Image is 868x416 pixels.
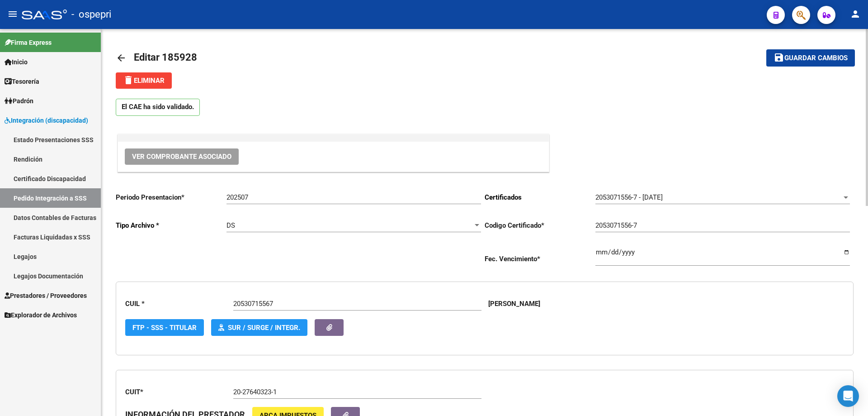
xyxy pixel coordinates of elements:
[125,299,233,309] p: CUIL *
[132,153,231,161] span: Ver Comprobante Asociado
[125,319,204,336] button: FTP - SSS - Titular
[71,5,111,24] span: - ospepri
[116,99,200,116] p: El CAE ha sido validado.
[595,193,663,201] span: 2053071556-7 - [DATE]
[226,221,235,230] span: DS
[784,54,848,62] span: Guardar cambios
[485,254,595,264] p: Fec. Vencimiento
[116,72,172,89] button: Eliminar
[837,385,859,407] div: Open Intercom Messenger
[134,52,197,63] span: Editar 185928
[125,387,233,397] p: CUIT
[485,192,595,202] p: Certificados
[5,291,87,301] span: Prestadores / Proveedores
[132,324,197,332] span: FTP - SSS - Titular
[5,96,33,106] span: Padrón
[125,148,239,165] button: Ver Comprobante Asociado
[766,49,855,66] button: Guardar cambios
[116,192,226,202] p: Periodo Presentacion
[116,53,127,63] mat-icon: arrow_back
[5,77,39,86] span: Tesorería
[488,299,540,309] p: [PERSON_NAME]
[485,220,595,230] p: Codigo Certificado
[5,310,77,320] span: Explorador de Archivos
[850,9,861,19] mat-icon: person
[123,75,134,86] mat-icon: delete
[5,38,52,48] span: Firma Express
[5,115,88,125] span: Integración (discapacidad)
[123,77,165,85] span: Eliminar
[5,57,28,67] span: Inicio
[211,319,307,336] button: SUR / SURGE / INTEGR.
[7,9,18,19] mat-icon: menu
[116,220,226,230] p: Tipo Archivo *
[228,324,300,332] span: SUR / SURGE / INTEGR.
[774,52,784,63] mat-icon: save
